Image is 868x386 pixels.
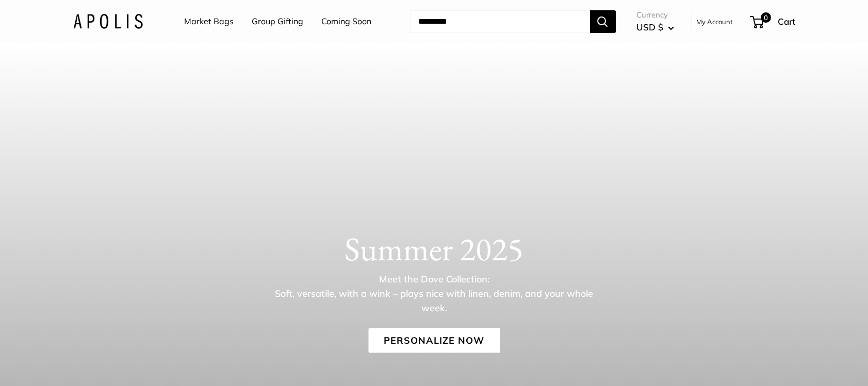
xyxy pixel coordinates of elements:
a: Market Bags [184,14,234,29]
input: Search... [410,10,590,33]
a: Coming Soon [321,14,371,29]
span: 0 [760,12,771,23]
h1: Summer 2025 [73,229,795,268]
a: Personalize Now [368,328,500,353]
a: 0 Cart [751,13,795,30]
img: Apolis [73,14,143,29]
span: Cart [778,16,795,27]
button: USD $ [636,19,674,36]
a: Group Gifting [252,14,303,29]
a: My Account [696,15,733,28]
span: USD $ [636,22,663,32]
p: Meet the Dove Collection: Soft, versatile, with a wink – plays nice with linen, denim, and your w... [267,272,602,315]
span: Currency [636,8,674,22]
button: Search [590,10,616,33]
